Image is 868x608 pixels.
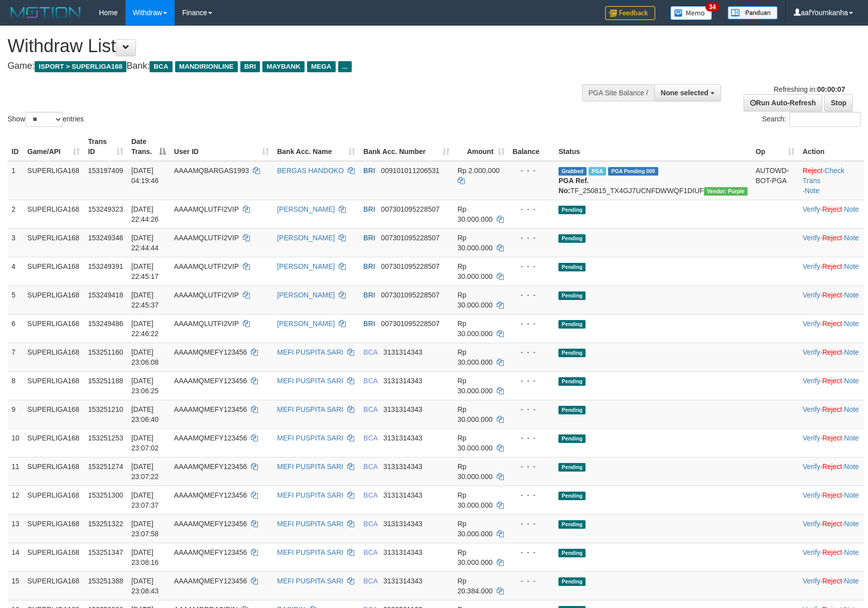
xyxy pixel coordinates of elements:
span: [DATE] 23:08:16 [131,548,159,566]
span: Copy 3131314343 to clipboard [383,405,422,413]
span: AAAAMQMEFY123456 [174,491,247,499]
span: Rp 30.000.000 [458,548,493,566]
div: - - - [513,204,551,214]
span: [DATE] 22:44:26 [131,205,159,223]
td: · · [799,200,864,228]
span: 153251160 [88,348,123,356]
span: Rp 30.000.000 [458,463,493,481]
td: 13 [8,514,24,543]
span: Rp 30.000.000 [458,491,493,509]
th: User ID: activate to sort column ascending [170,132,273,161]
label: Search: [762,112,860,127]
span: [DATE] 23:06:40 [131,405,159,423]
a: [PERSON_NAME] [277,320,335,328]
div: PGA Site Balance / [582,84,654,101]
th: Status [554,132,752,161]
span: None selected [661,89,708,97]
span: PGA Pending [608,167,658,176]
span: 153249323 [88,205,123,213]
a: Reject [822,348,842,356]
span: AAAAMQMEFY123456 [174,405,247,413]
select: Showentries [25,112,63,127]
span: Copy 3131314343 to clipboard [383,348,422,356]
a: BERGAS HANDOKO [277,167,344,175]
span: Pending [558,520,586,529]
span: Pending [558,206,586,214]
span: 153251300 [88,491,123,499]
span: Pending [558,349,586,357]
span: Rp 30.000.000 [458,262,493,280]
img: panduan.png [728,6,778,20]
span: [DATE] 23:08:43 [131,577,159,595]
span: Pending [558,463,586,472]
span: BCA [363,491,377,499]
span: Refreshing in: [774,85,845,93]
div: - - - [513,319,551,329]
span: Rp 30.000.000 [458,234,493,252]
img: Button%20Memo.svg [670,6,712,20]
th: ID [8,132,24,161]
span: Pending [558,263,586,271]
span: Rp 2.000.000 [458,167,500,175]
td: SUPERLIGA168 [24,257,84,285]
td: · · [799,314,864,343]
div: - - - [513,547,551,557]
a: Reject [803,167,823,175]
input: Search: [789,112,860,127]
span: AAAAMQMEFY123456 [174,434,247,442]
span: AAAAMQLUTFI2VIP [174,262,239,270]
td: SUPERLIGA168 [24,486,84,514]
a: Reject [822,405,842,413]
td: SUPERLIGA168 [24,514,84,543]
a: Reject [822,463,842,471]
span: AAAAMQBARGAS1993 [174,167,249,175]
div: - - - [513,166,551,176]
a: MEFI PUSPITA SARI [277,377,343,385]
a: MEFI PUSPITA SARI [277,463,343,471]
td: · · [799,514,864,543]
strong: 00:00:07 [817,85,845,93]
a: Check Trans [803,167,844,185]
span: Rp 30.000.000 [458,348,493,366]
span: Copy 3131314343 to clipboard [383,491,422,499]
a: Verify [803,405,820,413]
span: BCA [150,61,172,72]
img: Feedback.jpg [605,6,655,20]
span: MEGA [307,61,336,72]
span: 153251347 [88,548,123,556]
span: AAAAMQMEFY123456 [174,520,247,528]
span: 153251274 [88,463,123,471]
span: Rp 30.000.000 [458,377,493,395]
span: Copy 007301095228507 to clipboard [381,291,440,299]
span: Copy 3131314343 to clipboard [383,434,422,442]
td: SUPERLIGA168 [24,371,84,400]
a: [PERSON_NAME] [277,291,335,299]
th: Action [799,132,864,161]
a: Verify [803,463,820,471]
td: 9 [8,400,24,428]
th: Game/API: activate to sort column ascending [24,132,84,161]
span: 153251322 [88,520,123,528]
span: ... [338,61,352,72]
a: Verify [803,548,820,556]
span: BCA [363,463,377,471]
span: BRI [363,320,375,328]
a: Verify [803,234,820,242]
td: SUPERLIGA168 [24,228,84,257]
span: BRI [363,167,375,175]
span: Copy 007301095228507 to clipboard [381,262,440,270]
a: Note [844,491,859,499]
span: BCA [363,548,377,556]
a: Note [844,348,859,356]
span: BRI [363,262,375,270]
a: Reject [822,291,842,299]
span: [DATE] 23:07:02 [131,434,159,452]
span: Copy 009101011206531 to clipboard [381,167,440,175]
td: · · [799,228,864,257]
span: Copy 007301095228507 to clipboard [381,320,440,328]
a: Note [844,548,859,556]
span: 153251188 [88,377,123,385]
label: Show entries [8,112,84,127]
span: Rp 30.000.000 [458,405,493,423]
span: Pending [558,291,586,300]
